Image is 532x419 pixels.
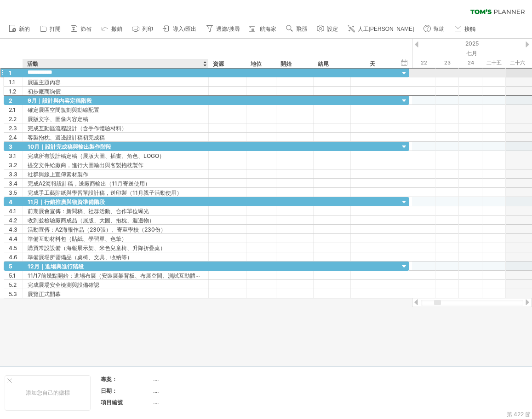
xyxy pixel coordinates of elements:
font: 活動 [27,60,38,67]
font: 接觸 [464,26,475,32]
font: 2.4 [9,134,17,141]
font: 1.1 [9,79,15,86]
font: 完成展場安全檢測與設備確認 [28,281,99,288]
font: 資源 [213,60,224,67]
font: 過濾/搜尋 [216,26,240,32]
font: 七月 [466,50,477,57]
font: 幫助 [434,26,445,32]
a: 過濾/搜尋 [204,23,242,35]
font: 飛漲 [296,26,307,32]
div: 2025年7月22日星期二 [412,58,435,68]
font: 2.3 [9,125,17,132]
font: 22 [421,59,427,66]
font: 二十六 [510,59,525,66]
font: 第 422 節 [507,411,531,418]
font: 3.4 [9,180,17,187]
font: 天 [370,60,375,67]
div: 2025年7月26日星期六 [506,58,529,68]
font: 4.4 [9,235,17,242]
font: 5.1 [9,272,16,279]
font: 列印 [142,26,153,32]
font: 3.5 [9,189,17,196]
font: 客製抱枕、週邊設計稿初完成稿 [28,134,105,141]
font: 11/17前幾點開始：進場布展（安裝展架背板、布展空間、測試互動體驗流程） [28,272,217,279]
font: .... [153,376,159,383]
font: 節省 [80,26,92,32]
font: 4.3 [9,226,17,233]
font: 4.6 [9,254,17,261]
font: 人工[PERSON_NAME] [358,26,414,32]
font: 1.2 [9,88,16,95]
a: 新的 [6,23,33,35]
font: 打開 [50,26,61,32]
font: 航海家 [260,26,276,32]
font: .... [153,399,159,406]
font: 準備展場所需備品（桌椅、文具、收納等） [28,254,132,261]
font: 確定展區空間規劃與動線配置 [28,106,99,113]
a: 節省 [68,23,94,35]
font: 4.1 [9,208,16,215]
font: 前期展會宣傳：新聞稿、社群活動、合作單位曝光 [28,208,149,215]
font: 撤銷 [111,26,122,32]
a: 航海家 [247,23,279,35]
a: 幫助 [421,23,447,35]
font: 開始 [280,60,292,67]
font: 設定 [327,26,338,32]
font: 購買常設設備（海報展示架、米色兒童椅、升降折疊桌） [28,244,166,251]
a: 列印 [130,23,156,35]
font: 5.2 [9,281,17,288]
font: 2 [9,97,12,104]
font: 1 [9,70,11,76]
font: 24 [468,59,474,66]
font: 完成互動區流程設計（含手作體驗材料） [28,125,127,132]
font: 3.3 [9,171,17,178]
font: 新的 [19,26,30,32]
a: 接觸 [452,23,478,35]
font: 3 [9,143,12,150]
font: 4.5 [9,244,17,251]
font: 地位 [251,60,262,67]
font: 3.2 [9,162,17,169]
font: 展版文字、圖像內容定稿 [28,116,88,122]
div: 2025年7月25日星期五 [482,58,506,68]
font: 添加您自己的徽標 [26,389,70,396]
font: 導入/匯出 [173,26,196,32]
font: 準備互動材料包（貼紙、學習單、色筆） [28,235,127,242]
font: 10月｜設計完成稿與輸出製作階段 [28,143,111,150]
a: 導入/匯出 [160,23,199,35]
div: 2025年7月23日星期三 [435,58,459,68]
font: 4.2 [9,217,17,224]
font: 4 [9,198,12,205]
font: 收到並檢驗廠商成品（展版、大圖、抱枕、週邊物） [28,217,154,224]
font: 2.1 [9,106,16,113]
font: .... [153,387,159,394]
a: 人工[PERSON_NAME] [345,23,417,35]
font: 項目編號 [101,399,123,406]
font: 11月｜行銷推廣與物資準備階段 [28,198,105,205]
font: 2.2 [9,116,17,122]
font: 5 [9,263,12,270]
font: 完成A2海報設計稿，送廠商輸出（11月寄送使用） [28,180,150,187]
font: 9月｜設計與內容定稿階段 [28,97,92,104]
a: 飛漲 [284,23,310,35]
font: 完成所有設計稿定稿（展版大圖、插畫、角色、LOGO） [28,152,165,159]
font: 活動宣傳：A2海報作品（230張）、寄至學校（230份） [28,226,166,233]
font: 二十五 [486,59,502,66]
font: 展覽正式開幕 [28,291,61,297]
font: 日期： [101,387,117,394]
font: 初步廠商詢價 [28,88,61,95]
div: 2025年7月24日星期四 [459,58,482,68]
font: 12月｜進場與進行階段 [28,263,84,270]
font: 結尾 [318,60,329,67]
font: 展區主題內容 [28,79,61,86]
font: 23 [444,59,451,66]
a: 設定 [315,23,341,35]
font: 社群與線上宣傳素材製作 [28,171,88,178]
a: 撤銷 [99,23,125,35]
font: 5.3 [9,291,17,297]
font: 提交文件給廠商，進行大圖輸出與客製抱枕製作 [28,162,143,169]
font: 完成手工藝貼紙與學習單設計稿，送印製（11月親子活動使用） [28,189,182,196]
font: 專案： [101,376,117,383]
font: 2025 [465,40,479,47]
a: 打開 [37,23,63,35]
